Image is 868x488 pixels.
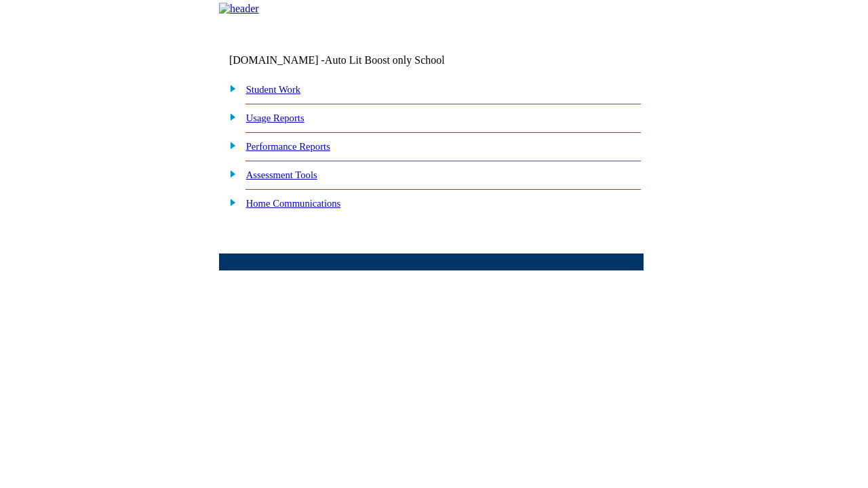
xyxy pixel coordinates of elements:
img: header [219,3,259,15]
img: plus.gif [222,196,237,208]
a: Performance Reports [246,141,330,152]
a: Student Work [246,84,300,95]
a: Assessment Tools [246,169,317,180]
a: Usage Reports [246,113,304,123]
img: plus.gif [222,82,237,94]
img: plus.gif [222,167,237,180]
nobr: Auto Lit Boost only School [325,54,445,66]
a: Home Communications [246,198,341,209]
img: plus.gif [222,139,237,151]
img: plus.gif [222,110,237,123]
td: [DOMAIN_NAME] - [229,54,479,66]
